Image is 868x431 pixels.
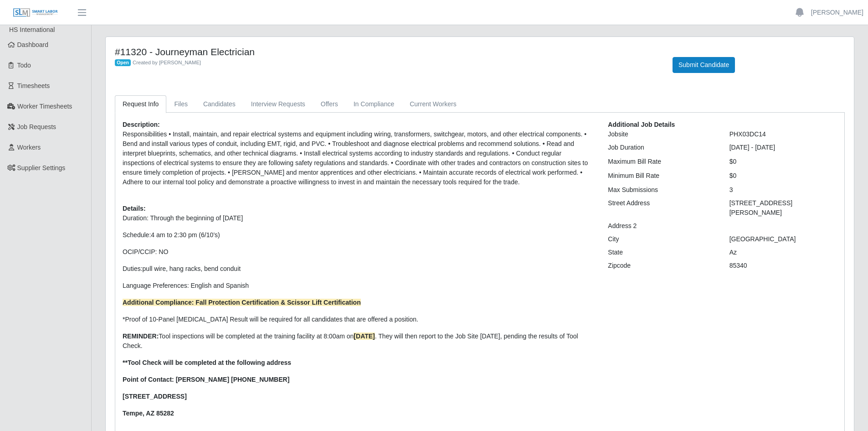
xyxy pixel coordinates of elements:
[723,261,844,270] div: 85340
[17,62,31,69] span: Todo
[17,164,66,171] span: Supplier Settings
[9,26,55,33] span: HS International
[13,8,58,18] img: SLM Logo
[123,332,594,351] p: Tool inspections will be completed at the training facility at 8:00am on . They will then report ...
[17,144,41,151] span: Workers
[601,157,722,166] div: Maximum Bill Rate
[166,95,195,113] a: Files
[354,332,375,340] strong: [DATE]
[723,171,844,181] div: $0
[601,130,722,139] div: Jobsite
[723,185,844,195] div: 3
[673,57,735,73] button: Submit Candidate
[115,59,131,67] span: Open
[723,198,844,218] div: [STREET_ADDRESS][PERSON_NAME]
[123,281,594,291] p: Language Preferences: English and Spanish
[123,121,160,128] b: Description:
[123,299,361,306] strong: Additional Compliance: Fall Protection Certification & Scissor Lift Certification
[195,95,243,113] a: Candidates
[123,130,594,187] p: Responsibilities • Install, maintain, and repair electrical systems and equipment including wirin...
[123,332,159,340] strong: REMINDER:
[17,103,72,110] span: Worker Timesheets
[17,82,50,89] span: Timesheets
[123,410,174,417] strong: Tempe, AZ 85282
[123,315,594,324] p: *Proof of 10-Panel [MEDICAL_DATA] Result will be required for all candidates that are offered a p...
[123,247,594,257] p: OCIP/CCIP: NO
[115,95,166,113] a: Request Info
[123,213,594,223] p: Duration: Through the beginning of [DATE]
[123,359,291,366] strong: **Tool Check will be completed at the following address
[723,248,844,257] div: Az
[17,123,56,130] span: Job Requests
[601,198,722,218] div: Street Address
[601,261,722,270] div: Zipcode
[143,265,241,272] span: pull wire, hang racks, bend conduit
[723,143,844,152] div: [DATE] - [DATE]
[723,130,844,139] div: PHX03DC14
[243,95,313,113] a: Interview Requests
[723,157,844,166] div: $0
[313,95,346,113] a: Offers
[151,231,220,239] span: 4 am to 2:30 pm (6/10’s)
[601,185,722,195] div: Max Submissions
[123,393,187,400] strong: [STREET_ADDRESS]
[601,143,722,152] div: Job Duration
[123,264,594,274] p: Duties:
[601,234,722,244] div: City
[115,46,659,57] h4: #11320 - Journeyman Electrician
[133,60,201,65] span: Created by [PERSON_NAME]
[601,221,722,231] div: Address 2
[17,41,49,48] span: Dashboard
[608,121,675,128] b: Additional Job Details
[123,376,289,383] strong: Point of Contact: [PERSON_NAME] [PHONE_NUMBER]
[601,171,722,181] div: Minimum Bill Rate
[346,95,402,113] a: In Compliance
[811,8,863,17] a: [PERSON_NAME]
[723,234,844,244] div: [GEOGRAPHIC_DATA]
[402,95,464,113] a: Current Workers
[601,248,722,257] div: State
[123,205,146,212] b: Details:
[123,230,594,240] p: Schedule:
